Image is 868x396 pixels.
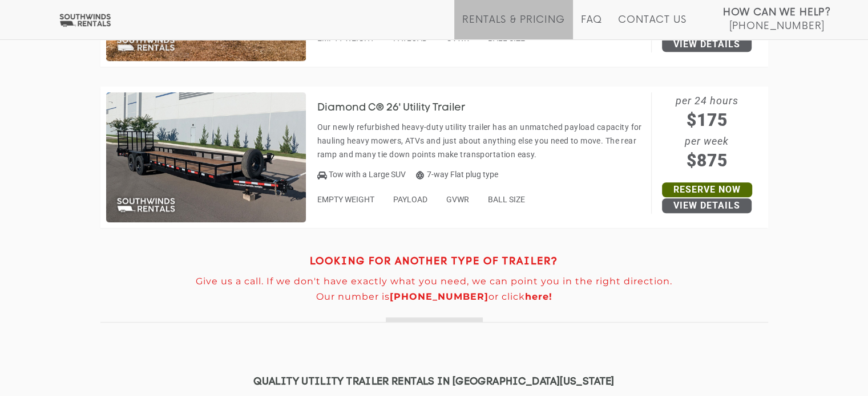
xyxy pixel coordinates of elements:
strong: How Can We Help? [723,7,831,18]
span: [PHONE_NUMBER] [729,21,825,32]
span: GVWR [446,195,469,204]
a: here! [525,291,552,302]
a: Contact Us [618,14,686,39]
img: SW066 - Diamond C 26' Utility Trailer [106,92,306,222]
a: [PHONE_NUMBER] [390,291,488,302]
span: PAYLOAD [393,195,427,204]
h3: Diamond C® 26' Utility Trailer [317,103,483,114]
a: Reserve Now [662,182,752,197]
span: $875 [652,148,762,173]
img: Southwinds Rentals Logo [57,13,113,27]
a: How Can We Help? [PHONE_NUMBER] [723,6,831,31]
a: Rentals & Pricing [462,14,564,39]
strong: QUALITY UTILITY TRAILER RENTALS IN [GEOGRAPHIC_DATA][US_STATE] [253,377,614,387]
a: FAQ [581,14,603,39]
a: View Details [662,198,752,213]
strong: LOOKING FOR ANOTHER TYPE OF TRAILER? [310,257,558,267]
span: Tow with a Large SUV [329,170,406,179]
span: EMPTY WEIGHT [317,195,374,204]
a: View Details [662,37,752,52]
span: $175 [652,107,762,133]
span: 7-way Flat plug type [416,170,498,179]
a: Diamond C® 26' Utility Trailer [317,103,483,112]
p: Our newly refurbished heavy-duty utility trailer has an unmatched payload capacity for hauling he... [317,120,645,161]
span: BALL SIZE [488,195,525,204]
span: per 24 hours per week [652,92,762,173]
p: Give us a call. If we don't have exactly what you need, we can point you in the right direction. [100,276,768,287]
p: Our number is or click [100,292,768,302]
